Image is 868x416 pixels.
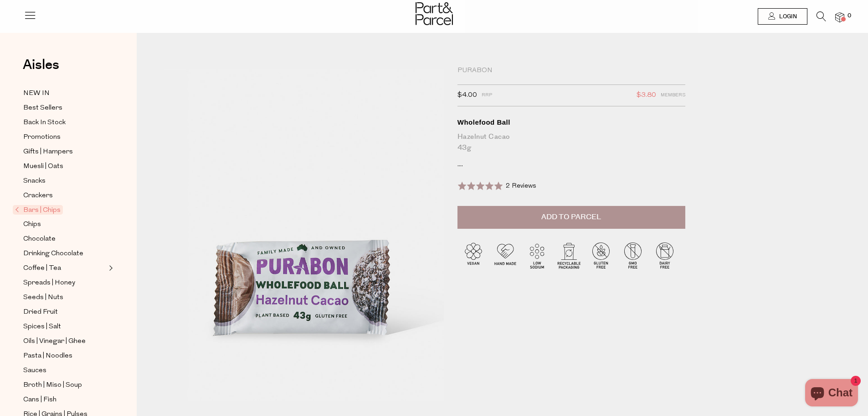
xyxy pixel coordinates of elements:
a: Chocolate [23,233,106,245]
a: Seeds | Nuts [23,292,106,303]
div: Wholefood Ball [457,118,685,127]
inbox-online-store-chat: Shopify online store chat [802,379,861,409]
span: Spreads | Honey [23,278,75,289]
span: Chocolate [23,234,56,245]
img: P_P-ICONS-Live_Bec_V11_Vegan.svg [457,239,489,271]
a: Bars | Chips [15,205,106,216]
button: Add to Parcel [457,206,685,229]
a: Muesli | Oats [23,161,106,172]
span: Best Sellers [23,103,62,114]
a: Cans | Fish [23,394,106,405]
a: Spices | Salt [23,321,106,332]
span: Promotions [23,132,61,143]
span: Coffee | Tea [23,263,61,274]
a: Spreads | Honey [23,277,106,289]
a: Gifts | Hampers [23,146,106,158]
span: Drinking Chocolate [23,248,83,259]
a: Drinking Chocolate [23,248,106,259]
a: Aisles [23,58,59,81]
a: Best Sellers [23,102,106,114]
span: Gifts | Hampers [23,147,73,158]
span: Muesli | Oats [23,161,63,172]
span: Members [661,90,685,101]
a: Promotions [23,132,106,143]
a: 0 [835,12,844,22]
img: P_P-ICONS-Live_Bec_V11_Dairy_Free.svg [649,239,681,271]
span: 2 Reviews [506,183,536,190]
span: Add to Parcel [541,212,601,222]
a: Snacks [23,175,106,187]
a: NEW IN [23,88,106,99]
span: Seeds | Nuts [23,292,63,303]
a: Sauces [23,365,106,376]
span: Cans | Fish [23,395,56,405]
span: Back In Stock [23,117,66,128]
span: Login [777,13,797,21]
a: Pasta | Noodles [23,350,106,362]
span: Chips [23,219,41,230]
a: Coffee | Tea [23,263,106,274]
button: Expand/Collapse Coffee | Tea [107,263,113,274]
span: Crackers [23,190,53,201]
span: Bars | Chips [13,205,63,215]
a: Login [758,8,807,25]
p: .... [457,160,685,169]
span: $4.00 [457,90,477,101]
a: Back In Stock [23,117,106,128]
a: Crackers [23,190,106,201]
span: Broth | Miso | Soup [23,380,82,391]
span: Snacks [23,176,46,187]
a: Broth | Miso | Soup [23,379,106,391]
a: Oils | Vinegar | Ghee [23,336,106,347]
span: Dried Fruit [23,307,58,318]
img: P_P-ICONS-Live_Bec_V11_Handmade.svg [489,239,521,271]
span: 0 [845,12,853,20]
a: Chips [23,219,106,230]
img: P_P-ICONS-Live_Bec_V11_GMO_Free.svg [617,239,649,271]
img: P_P-ICONS-Live_Bec_V11_Gluten_Free.svg [585,239,617,271]
span: Pasta | Noodles [23,351,72,362]
span: NEW IN [23,88,50,99]
span: Sauces [23,365,46,376]
div: Hazelnut Cacao 43g [457,132,685,153]
img: P_P-ICONS-Live_Bec_V11_Low_Sodium.svg [521,239,553,271]
img: P_P-ICONS-Live_Bec_V11_Recyclable_Packaging.svg [553,239,585,271]
span: $3.80 [637,90,656,101]
a: Dried Fruit [23,306,106,318]
img: Part&Parcel [416,2,453,25]
div: Purabon [457,66,685,75]
span: RRP [482,90,492,101]
span: Spices | Salt [23,321,61,332]
span: Oils | Vinegar | Ghee [23,336,86,347]
span: Aisles [23,55,59,75]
